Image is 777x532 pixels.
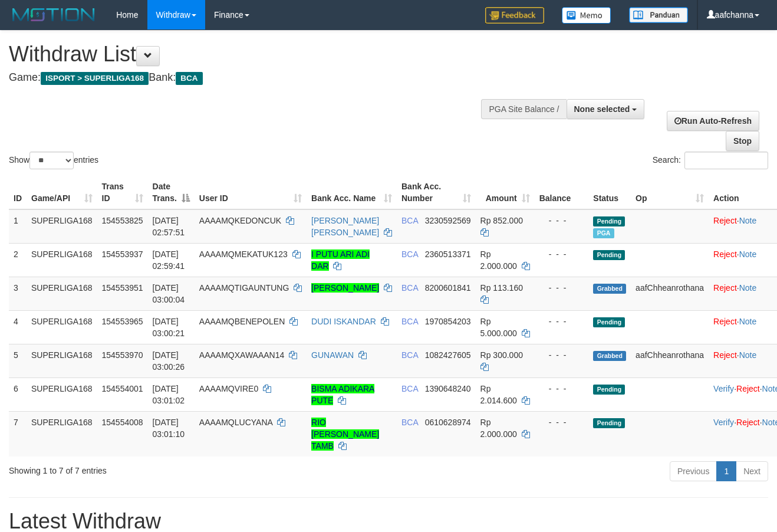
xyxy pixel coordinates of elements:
[485,7,544,24] img: Feedback.jpg
[631,176,709,209] th: Op: activate to sort column ascending
[153,418,185,439] span: [DATE] 03:01:10
[102,418,143,427] span: 154554008
[539,316,584,327] div: - - -
[736,384,760,393] a: Reject
[9,310,27,344] td: 4
[480,317,517,338] span: Rp 5.000.000
[199,317,285,326] span: AAAAMQBENEPOLEN
[401,317,418,326] span: BCA
[9,209,27,244] td: 1
[153,283,185,304] span: [DATE] 03:00:04
[539,282,584,294] div: - - -
[739,283,757,293] a: Note
[480,418,517,439] span: Rp 2.000.000
[425,350,471,360] span: Copy 1082427605 to clipboard
[27,243,97,277] td: SUPERLIGA168
[667,111,759,131] a: Run Auto-Refresh
[713,384,734,393] a: Verify
[401,418,418,427] span: BCA
[102,216,143,225] span: 154553825
[153,384,185,405] span: [DATE] 03:01:02
[425,216,471,225] span: Copy 3230592569 to clipboard
[535,176,589,209] th: Balance
[176,72,202,85] span: BCA
[307,176,397,209] th: Bank Acc. Name: activate to sort column ascending
[148,176,195,209] th: Date Trans.: activate to sort column descending
[593,317,625,327] span: Pending
[199,418,272,427] span: AAAAMQLUCYANA
[593,284,626,294] span: Grabbed
[539,416,584,428] div: - - -
[153,216,185,237] span: [DATE] 02:57:51
[562,7,611,24] img: Button%20Memo.svg
[153,317,185,338] span: [DATE] 03:00:21
[480,249,517,271] span: Rp 2.000.000
[481,99,566,119] div: PGA Site Balance /
[593,216,625,226] span: Pending
[593,351,626,361] span: Grabbed
[670,461,717,481] a: Previous
[153,249,185,271] span: [DATE] 02:59:41
[9,176,27,209] th: ID
[41,72,149,85] span: ISPORT > SUPERLIGA168
[9,243,27,277] td: 2
[539,215,584,226] div: - - -
[9,344,27,377] td: 5
[574,104,630,114] span: None selected
[102,249,143,259] span: 154553937
[567,99,645,119] button: None selected
[102,350,143,360] span: 154553970
[713,249,737,259] a: Reject
[739,317,757,326] a: Note
[311,350,354,360] a: GUNAWAN
[9,377,27,411] td: 6
[199,283,289,293] span: AAAAMQTIGAUNTUNG
[539,248,584,260] div: - - -
[9,277,27,310] td: 3
[713,283,737,293] a: Reject
[27,277,97,310] td: SUPERLIGA168
[713,418,734,427] a: Verify
[593,228,614,238] span: Marked by aafnonsreyleab
[102,384,143,393] span: 154554001
[102,283,143,293] span: 154553951
[425,384,471,393] span: Copy 1390648240 to clipboard
[425,418,471,427] span: Copy 0610628974 to clipboard
[9,460,315,477] div: Showing 1 to 7 of 7 entries
[27,377,97,411] td: SUPERLIGA168
[401,283,418,293] span: BCA
[401,249,418,259] span: BCA
[629,7,688,23] img: panduan.png
[401,350,418,360] span: BCA
[9,411,27,457] td: 7
[480,384,517,405] span: Rp 2.014.600
[27,209,97,244] td: SUPERLIGA168
[102,317,143,326] span: 154553965
[401,384,418,393] span: BCA
[27,411,97,457] td: SUPERLIGA168
[739,216,757,225] a: Note
[653,152,768,169] label: Search:
[311,283,379,293] a: [PERSON_NAME]
[9,152,98,169] label: Show entries
[311,216,379,237] a: [PERSON_NAME] [PERSON_NAME]
[631,344,709,377] td: aafChheanrothana
[480,216,523,225] span: Rp 852.000
[9,72,506,84] h4: Game: Bank:
[153,350,185,372] span: [DATE] 03:00:26
[199,249,288,259] span: AAAAMQMEKATUK123
[593,250,625,260] span: Pending
[401,216,418,225] span: BCA
[588,176,631,209] th: Status
[9,42,506,66] h1: Withdraw List
[713,350,737,360] a: Reject
[713,216,737,225] a: Reject
[476,176,535,209] th: Amount: activate to sort column ascending
[739,350,757,360] a: Note
[27,176,97,209] th: Game/API: activate to sort column ascending
[480,283,523,293] span: Rp 113.160
[311,317,376,326] a: DUDI ISKANDAR
[713,317,737,326] a: Reject
[726,131,759,151] a: Stop
[311,384,374,405] a: BISMA ADIKARA PUTE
